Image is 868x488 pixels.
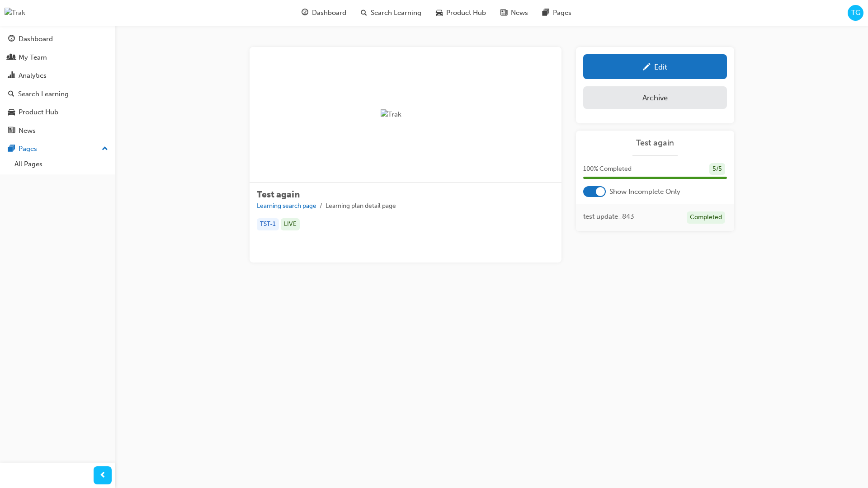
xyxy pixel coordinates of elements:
div: News [19,126,36,136]
span: people-icon [8,54,15,62]
span: News [511,8,528,18]
a: News [4,122,112,139]
button: Pages [4,141,112,157]
span: Show Incomplete Only [609,187,680,197]
div: Analytics [19,70,47,81]
a: Dashboard [4,31,112,47]
div: TST-1 [257,218,279,230]
div: 5 / 5 [709,163,725,175]
span: news-icon [500,7,507,19]
span: car-icon [436,7,443,19]
img: Trak [381,109,430,120]
span: 100 % Completed [583,164,632,174]
span: pencil-icon [643,63,651,72]
a: Learning search page [257,202,316,210]
span: Test again [257,189,300,200]
button: TG [848,5,863,21]
span: search-icon [8,90,14,99]
a: Edit [583,54,727,79]
span: guage-icon [302,7,308,19]
span: prev-icon [99,470,106,481]
img: Trak [5,8,25,18]
li: Learning plan detail page [325,201,396,211]
div: My Team [19,52,47,63]
span: Dashboard [312,8,346,18]
a: search-iconSearch Learning [354,4,429,22]
a: Search Learning [4,86,112,103]
div: LIVE [281,218,300,230]
span: TG [851,8,860,18]
div: Completed [687,211,725,224]
span: Product Hub [446,8,486,18]
div: Edit [654,62,667,71]
span: Search Learning [371,8,421,18]
span: car-icon [8,108,15,117]
a: All Pages [11,157,112,171]
div: Search Learning [18,89,69,99]
span: news-icon [8,127,15,135]
a: guage-iconDashboard [294,4,354,22]
a: pages-iconPages [535,4,579,22]
span: guage-icon [8,35,15,43]
span: test update_843 [583,211,634,222]
a: Analytics [4,67,112,84]
div: Pages [19,144,37,154]
button: Archive [583,86,727,109]
span: search-icon [361,7,367,19]
button: DashboardMy TeamAnalyticsSearch LearningProduct HubNews [4,29,112,141]
div: Dashboard [19,34,53,44]
a: Test again [583,138,727,148]
a: My Team [4,49,112,66]
a: Product Hub [4,104,112,121]
a: car-iconProduct Hub [429,4,493,22]
a: news-iconNews [493,4,535,22]
span: Pages [553,8,571,18]
div: Archive [642,93,668,102]
span: pages-icon [8,145,15,153]
span: pages-icon [542,7,549,19]
div: Product Hub [19,107,58,117]
span: up-icon [102,143,108,155]
span: chart-icon [8,72,15,80]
